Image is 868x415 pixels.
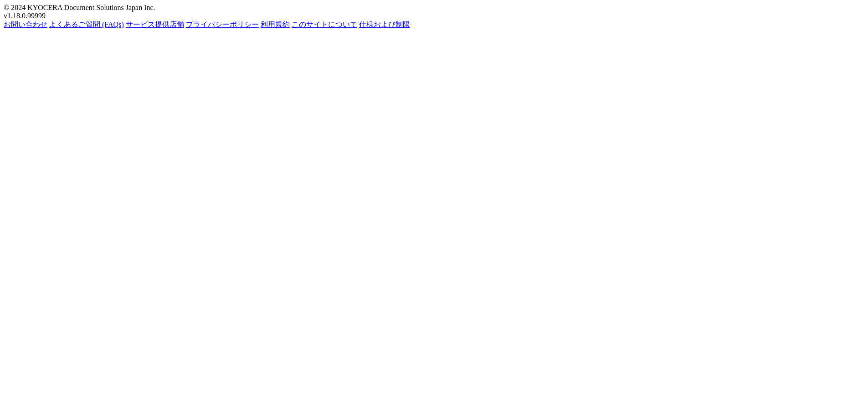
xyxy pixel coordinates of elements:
[261,20,290,28] a: 利用規約
[4,4,155,11] span: © 2024 KYOCERA Document Solutions Japan Inc.
[292,20,357,28] a: このサイトについて
[49,20,124,28] a: よくあるご質問 (FAQs)
[4,20,47,28] a: お問い合わせ
[126,20,184,28] a: サービス提供店舗
[359,20,410,28] a: 仕様および制限
[4,12,46,20] span: v1.18.0.99999
[186,20,259,28] a: プライバシーポリシー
